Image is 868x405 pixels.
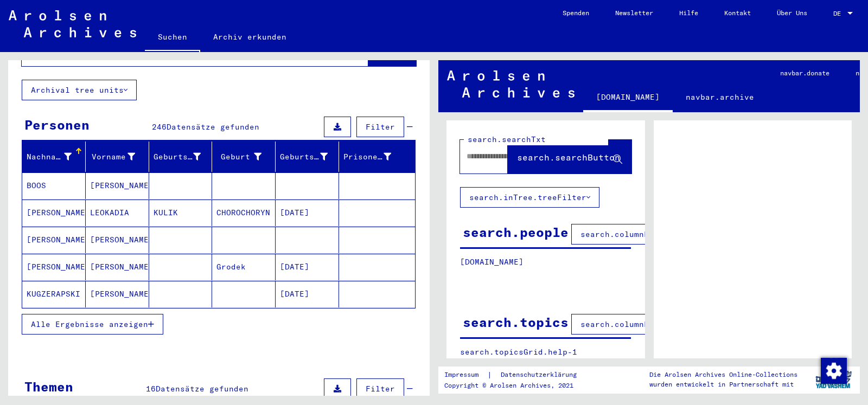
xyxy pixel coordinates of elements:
div: Geburt‏ [216,148,275,165]
span: DE [833,10,845,17]
span: Alle Ergebnisse anzeigen [31,319,148,329]
button: search.inTree.treeFilter [460,187,599,208]
mat-cell: [PERSON_NAME] [22,227,86,253]
mat-header-cell: Prisoner # [339,142,415,172]
div: Themen [24,377,73,396]
div: | [444,369,590,381]
p: search.topicsGrid.help-1 search.topicsGrid.help-2 search.topicsGrid.manually. [460,346,631,381]
mat-cell: KULIK [149,200,213,226]
div: search.people [463,222,569,242]
div: Geburt‏ [216,151,261,163]
a: Archiv erkunden [200,24,299,50]
button: Filter [356,117,404,137]
div: Zustimmung ändern [820,357,846,383]
mat-cell: [DATE] [276,200,339,226]
mat-cell: CHOROCHORYN [212,200,276,226]
p: Copyright © Arolsen Archives, 2021 [444,381,590,390]
div: Nachname [27,151,72,163]
mat-cell: [PERSON_NAME] [22,200,86,226]
span: search.searchButton [517,152,620,163]
p: [DOMAIN_NAME] [460,256,631,268]
mat-cell: Grodek [212,254,276,280]
div: Nachname [27,148,85,165]
a: [DOMAIN_NAME] [583,84,673,112]
div: Vorname [90,148,149,165]
div: Personen [24,115,90,134]
a: Datenschutzerklärung [492,369,590,381]
button: search.searchButton [508,140,631,173]
mat-cell: [DATE] [276,281,339,307]
img: Arolsen_neg.svg [447,70,575,98]
mat-cell: [PERSON_NAME] [86,281,149,307]
button: search.columnFilter.filter [571,314,716,335]
img: yv_logo.png [813,366,854,393]
button: Archival tree units [22,80,137,100]
p: Die Arolsen Archives Online-Collections [649,370,797,380]
div: Prisoner # [343,148,405,165]
p: wurden entwickelt in Partnerschaft mit [649,380,797,389]
button: search.columnFilter.filter [571,224,716,245]
a: navbar.donate [767,60,843,86]
a: Impressum [444,369,487,381]
img: Arolsen_neg.svg [9,10,136,37]
span: Datensätze gefunden [156,384,248,394]
mat-header-cell: Nachname [22,142,86,172]
mat-cell: [PERSON_NAME] [86,254,149,280]
span: 246 [152,122,167,132]
mat-cell: LEOKADIA [86,200,149,226]
span: Filter [366,122,395,132]
mat-cell: BOOS [22,172,86,199]
span: Datensätze gefunden [167,122,259,132]
button: Alle Ergebnisse anzeigen [22,314,163,335]
div: Geburtsdatum [280,151,328,163]
mat-cell: [PERSON_NAME] [22,254,86,280]
mat-label: search.searchTxt [468,134,546,144]
a: navbar.archive [673,84,767,110]
img: Zustimmung ändern [821,358,847,384]
div: Vorname [90,151,135,163]
a: Suchen [145,24,200,52]
div: Geburtsname [154,148,215,165]
div: search.topics [463,312,569,332]
span: search.columnFilter.filter [580,319,707,329]
span: 16 [146,384,156,394]
div: Geburtsname [154,151,201,163]
span: search.columnFilter.filter [580,229,707,239]
mat-cell: [DATE] [276,254,339,280]
mat-cell: [PERSON_NAME] [86,227,149,253]
mat-header-cell: Vorname [86,142,149,172]
mat-header-cell: Geburtsdatum [276,142,339,172]
mat-header-cell: Geburt‏ [212,142,276,172]
div: Prisoner # [343,151,391,163]
mat-cell: KUGZERAPSKI [22,281,86,307]
button: Filter [356,378,404,399]
mat-cell: [PERSON_NAME] [86,172,149,199]
mat-header-cell: Geburtsname [149,142,213,172]
div: Geburtsdatum [280,148,341,165]
span: Filter [366,384,395,394]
